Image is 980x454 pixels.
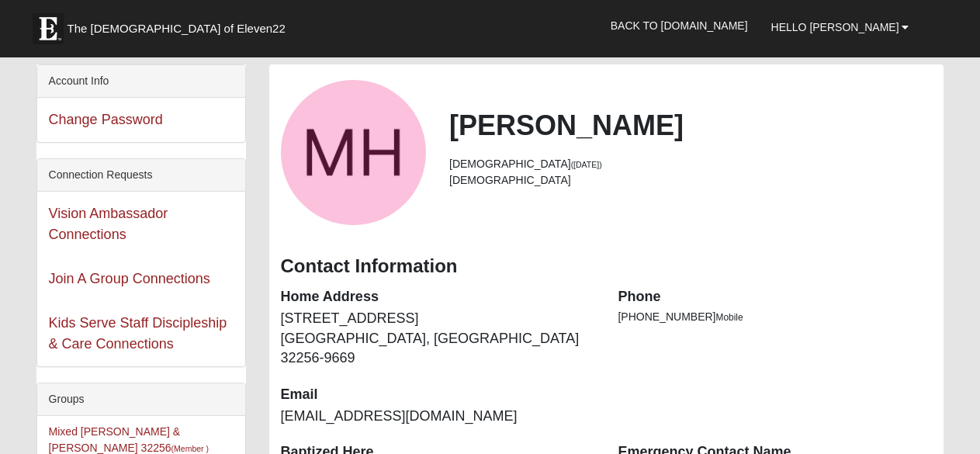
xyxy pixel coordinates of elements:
[281,255,933,278] h3: Contact Information
[49,206,168,242] a: Vision Ambassador Connections
[281,385,595,405] dt: Email
[716,312,743,323] span: Mobile
[49,271,210,286] a: Join A Group Connections
[281,287,595,307] dt: Home Address
[449,109,932,142] h2: [PERSON_NAME]
[68,21,286,36] span: The [DEMOGRAPHIC_DATA] of Eleven22
[281,407,595,427] dd: [EMAIL_ADDRESS][DOMAIN_NAME]
[571,160,602,169] small: ([DATE])
[171,444,209,453] small: (Member )
[618,309,932,325] li: [PHONE_NUMBER]
[37,383,245,416] div: Groups
[37,159,245,192] div: Connection Requests
[618,287,932,307] dt: Phone
[599,6,760,45] a: Back to [DOMAIN_NAME]
[281,80,426,225] a: View Fullsize Photo
[49,112,163,127] a: Change Password
[771,21,899,33] span: Hello [PERSON_NAME]
[760,8,921,47] a: Hello [PERSON_NAME]
[449,156,932,172] li: [DEMOGRAPHIC_DATA]
[37,65,245,98] div: Account Info
[33,13,64,44] img: Eleven22 logo
[25,5,335,44] a: The [DEMOGRAPHIC_DATA] of Eleven22
[49,425,209,454] a: Mixed [PERSON_NAME] & [PERSON_NAME] 32256(Member )
[49,315,227,352] a: Kids Serve Staff Discipleship & Care Connections
[449,172,932,189] li: [DEMOGRAPHIC_DATA]
[281,309,595,369] dd: [STREET_ADDRESS] [GEOGRAPHIC_DATA], [GEOGRAPHIC_DATA] 32256-9669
